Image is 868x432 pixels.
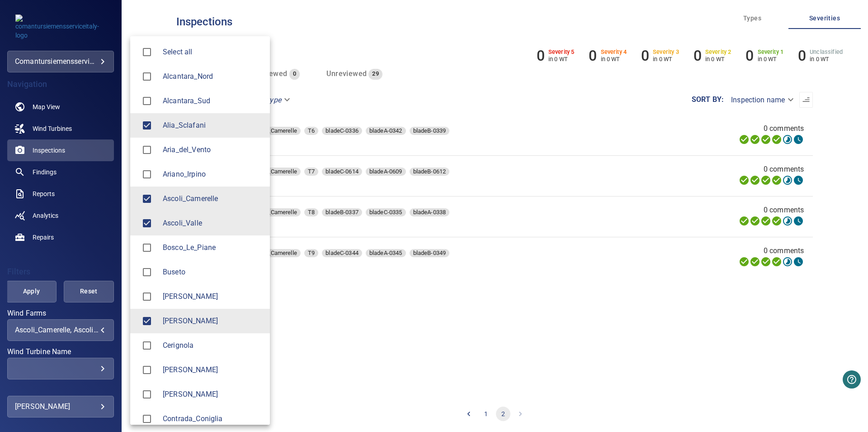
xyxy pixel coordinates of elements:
span: Cerreto [137,360,156,379]
span: Alcantara_Nord [137,67,156,86]
div: Wind Farms Alcantara_Sud [163,96,263,106]
span: Alia_Sclafani [163,120,263,131]
span: Bosco_Le_Piane [163,242,263,253]
div: Wind Farms Ciro [163,389,263,400]
div: Wind Farms Cerignola [163,340,263,351]
div: Wind Farms Ascoli_Valle [163,218,263,229]
span: Butera [137,287,156,306]
span: Contrada_Coniglia [163,413,263,424]
span: Ciro [137,385,156,404]
span: Ascoli_Valle [163,218,263,229]
span: Alcantara_Nord [163,71,263,82]
span: [PERSON_NAME] [163,365,263,375]
div: Wind Farms Aria_del_Vento [163,144,263,155]
div: Wind Farms Butera [163,291,263,302]
span: Ascoli_Valle [137,214,156,233]
div: Wind Farms Alia_Sclafani [163,120,263,131]
span: Aria_del_Vento [163,144,263,155]
span: Alia_Sclafani [137,116,156,135]
span: Buseto [137,263,156,282]
span: Ariano_Irpino [163,169,263,180]
div: Wind Farms Cerreto [163,365,263,375]
span: Select all [163,47,263,58]
span: [PERSON_NAME] [163,389,263,400]
span: Contrada_Coniglia [137,409,156,428]
div: Wind Farms Ariano_Irpino [163,169,263,180]
div: Wind Farms Buseto [163,267,263,278]
div: Wind Farms Bosco_Le_Piane [163,242,263,253]
span: Alcantara_Sud [137,91,156,110]
span: [PERSON_NAME] [163,316,263,326]
span: Ascoli_Camerelle [163,193,263,204]
span: Alcantara_Sud [163,96,263,106]
div: Wind Farms Ascoli_Camerelle [163,193,263,204]
div: Wind Farms Contrada_Coniglia [163,413,263,424]
span: Ascoli_Camerelle [137,189,156,208]
span: Cerignola [163,340,263,351]
span: Aria_del_Vento [137,140,156,159]
span: Bosco_Le_Piane [137,238,156,257]
span: [PERSON_NAME] [163,291,263,302]
span: Castelluccio [137,312,156,331]
div: Wind Farms Alcantara_Nord [163,71,263,82]
span: Ariano_Irpino [137,165,156,184]
span: Cerignola [137,336,156,355]
span: Buseto [163,267,263,278]
div: Wind Farms Castelluccio [163,316,263,326]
